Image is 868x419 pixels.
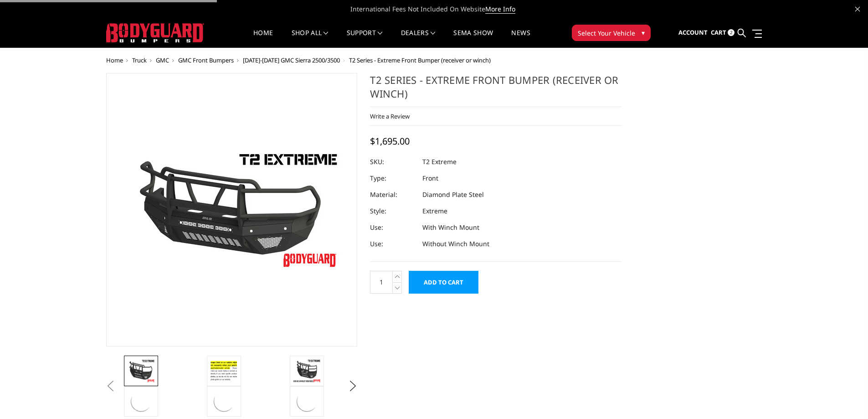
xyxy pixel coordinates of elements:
h1: T2 Series - Extreme Front Bumper (receiver or winch) [370,73,621,107]
button: Next [346,379,360,393]
span: Select Your Vehicle [578,28,635,38]
span: T2 Series - Extreme Front Bumper (receiver or winch) [349,56,491,64]
dd: Extreme [422,203,447,219]
img: T2 Series - Extreme Front Bumper (receiver or winch) [127,358,155,383]
a: More Info [485,5,515,14]
a: Dealers [401,30,436,47]
img: T2 Series - Extreme Front Bumper (receiver or winch) [294,389,319,414]
span: Account [678,28,708,36]
a: Cart 2 [711,21,734,45]
span: Cart [711,28,726,36]
dd: Without Winch Mount [422,236,489,252]
a: GMC Front Bumpers [178,56,234,64]
a: Home [106,56,123,64]
a: Home [253,30,273,47]
a: shop all [292,30,329,47]
dt: Material: [370,186,416,203]
dd: Diamond Plate Steel [422,186,484,203]
a: Truck [132,56,147,64]
img: T2 Series - Extreme Front Bumper (receiver or winch) [293,358,321,383]
dd: With Winch Mount [422,219,479,236]
a: T2 Series - Extreme Front Bumper (receiver or winch) [106,73,358,347]
dt: Type: [370,170,416,186]
a: News [511,30,530,47]
a: Support [347,30,383,47]
dt: SKU: [370,154,416,170]
span: $1,695.00 [370,135,410,147]
dd: T2 Extreme [422,154,457,170]
img: BODYGUARD BUMPERS [106,23,204,42]
dt: Style: [370,203,416,219]
dt: Use: [370,236,416,252]
button: Select Your Vehicle [572,25,651,41]
span: 2 [728,29,734,36]
a: GMC [156,56,169,64]
span: ▾ [642,28,645,37]
a: SEMA Show [453,30,493,47]
button: Previous [104,379,118,393]
img: T2 Series - Extreme Front Bumper (receiver or winch) [118,146,345,274]
img: T2 Series - Extreme Front Bumper (receiver or winch) [128,389,154,414]
input: Add to Cart [409,271,478,294]
a: [DATE]-[DATE] GMC Sierra 2500/3500 [243,56,340,64]
dd: Front [422,170,438,186]
dt: Use: [370,219,416,236]
img: T2 Series - Extreme Front Bumper (receiver or winch) [211,389,236,414]
a: Account [678,21,708,45]
a: Write a Review [370,112,410,120]
img: T2 Series - Extreme Front Bumper (receiver or winch) [210,358,238,383]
